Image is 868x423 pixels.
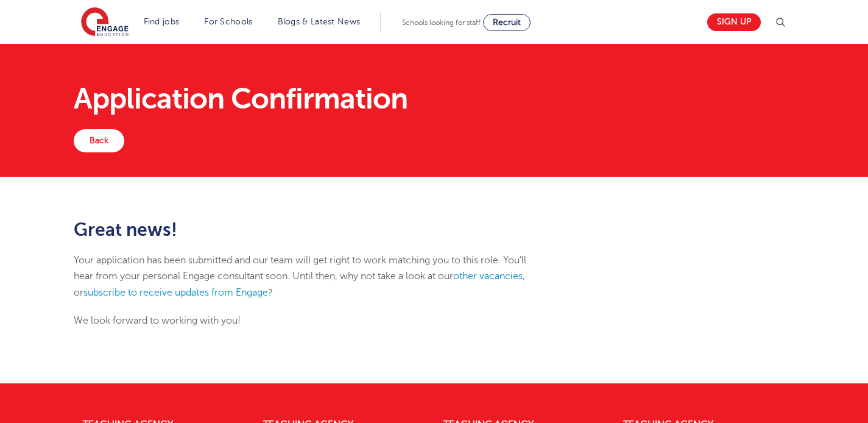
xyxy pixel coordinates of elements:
[74,84,794,113] h1: Application Confirmation
[453,271,523,282] a: other vacancies
[707,13,761,31] a: Sign up
[83,287,268,298] a: subscribe to receive updates from Engage
[204,17,252,26] a: For Schools
[278,17,361,26] a: Blogs & Latest News
[74,252,548,300] p: Your application has been submitted and our team will get right to work matching you to this role...
[74,313,548,329] p: We look forward to working with you!
[483,14,531,31] a: Recruit
[402,18,481,27] span: Schools looking for staff
[493,18,521,27] span: Recruit
[74,219,548,240] h2: Great news!
[74,129,124,152] a: Back
[81,7,129,38] img: Engage Education
[144,17,180,26] a: Find jobs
